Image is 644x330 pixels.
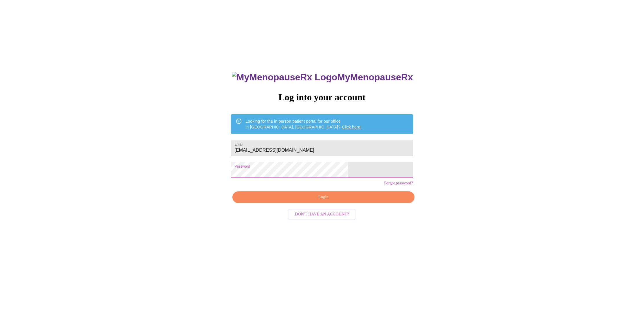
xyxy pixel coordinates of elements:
a: Don't have an account? [287,211,357,216]
div: Looking for the in person patient portal for our office in [GEOGRAPHIC_DATA], [GEOGRAPHIC_DATA]? [245,116,362,132]
img: MyMenopauseRx Logo [232,72,337,83]
h3: MyMenopauseRx [232,72,413,83]
button: Don't have an account? [289,209,355,220]
a: Forgot password? [384,181,413,186]
span: Don't have an account? [295,211,349,218]
a: Click here! [342,125,362,129]
button: Login [232,191,414,203]
h3: Log into your account [231,92,413,103]
span: Login [239,194,408,201]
